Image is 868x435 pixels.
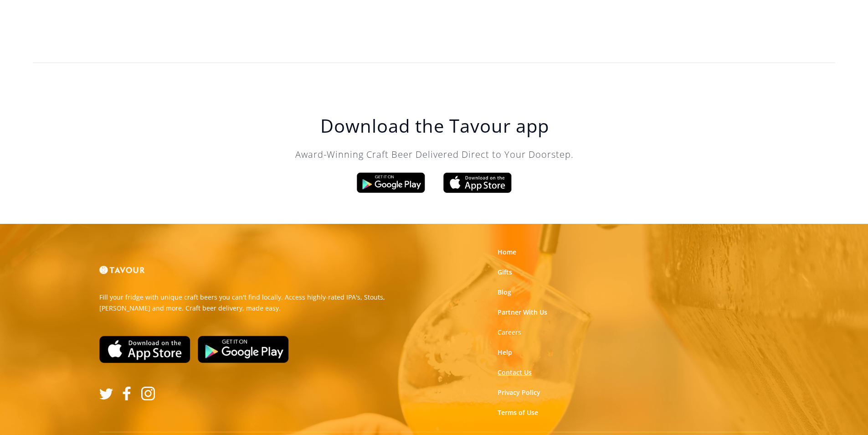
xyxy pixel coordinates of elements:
p: Award-Winning Craft Beer Delivered Direct to Your Doorstep. [252,148,617,161]
h2: ‍ [23,11,845,30]
a: Privacy Policy [498,388,540,397]
h1: Download the Tavour app [252,115,617,137]
a: Careers [498,328,521,337]
a: Contact Us [498,368,532,377]
a: Partner With Us [498,308,547,317]
a: Blog [498,288,511,297]
a: Home [498,248,516,257]
a: Gifts [498,268,512,277]
p: Fill your fridge with unique craft beers you can't find locally. Access highly-rated IPA's, Stout... [99,292,427,314]
a: Help [498,348,512,357]
a: Terms of Use [498,408,538,417]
